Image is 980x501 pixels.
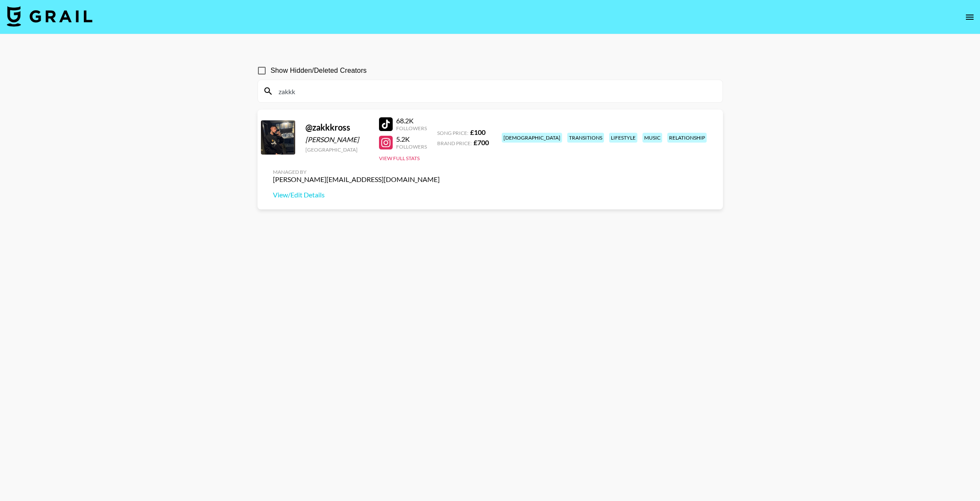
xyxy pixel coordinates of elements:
[474,138,489,146] strong: £ 700
[961,9,978,26] button: open drawer
[609,133,637,143] div: lifestyle
[667,133,707,143] div: relationship
[273,191,440,199] a: View/Edit Details
[305,146,369,153] div: [GEOGRAPHIC_DATA]
[271,66,367,76] span: Show Hidden/Deleted Creators
[379,155,420,161] button: View Full Stats
[305,122,369,133] div: @ zakkkross
[396,116,427,125] div: 68.2K
[273,175,440,184] div: [PERSON_NAME][EMAIL_ADDRESS][DOMAIN_NAME]
[273,84,717,98] input: Search by User Name
[470,128,486,136] strong: £ 100
[642,133,662,143] div: music
[273,169,440,175] div: Managed By
[437,140,472,146] span: Brand Price:
[567,133,604,143] div: transitions
[502,133,562,143] div: [DEMOGRAPHIC_DATA]
[7,6,92,27] img: Grail Talent
[437,130,468,136] span: Song Price:
[396,143,427,150] div: Followers
[305,135,369,144] div: [PERSON_NAME]
[396,125,427,131] div: Followers
[396,135,427,143] div: 5.2K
